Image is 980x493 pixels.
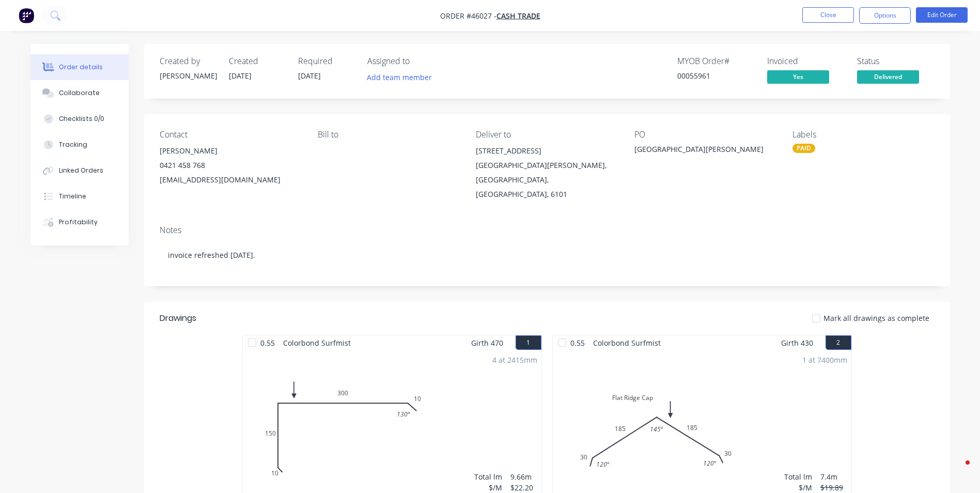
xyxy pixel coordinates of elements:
div: [GEOGRAPHIC_DATA][PERSON_NAME], [GEOGRAPHIC_DATA], [GEOGRAPHIC_DATA], 6101 [476,158,617,202]
div: Collaborate [59,88,100,98]
button: Checklists 0/0 [30,106,129,132]
span: Colorbond Surfmist [279,335,355,350]
button: Add team member [361,70,437,84]
div: [PERSON_NAME]0421 458 768[EMAIL_ADDRESS][DOMAIN_NAME] [160,144,301,187]
div: Created [229,56,286,66]
div: 00055961 [677,70,755,81]
span: Delivered [857,70,919,83]
iframe: Intercom live chat [945,458,970,483]
span: 0.55 [256,335,279,350]
button: Add team member [367,70,438,84]
div: $/M [784,482,812,493]
div: Required [298,56,355,66]
div: 4 at 2415mm [492,355,537,365]
span: Yes [767,70,829,83]
button: Edit Order [916,7,968,23]
span: Colorbond Surfmist [589,335,665,350]
div: Profitability [59,218,98,227]
div: Deliver to [476,130,617,140]
div: [STREET_ADDRESS] [476,144,617,158]
div: 1 at 7400mm [802,355,847,365]
div: Contact [160,130,301,140]
div: Bill to [318,130,459,140]
span: Order #46027 - [440,11,496,21]
span: Girth 470 [471,335,503,350]
div: Drawings [160,312,196,325]
div: [PERSON_NAME] [160,144,301,158]
div: Notes [160,225,935,235]
span: [DATE] [298,71,321,81]
div: 0421 458 768 [160,158,301,173]
div: invoice refreshed [DATE]. [160,239,935,271]
div: MYOB Order # [677,56,755,66]
div: Invoiced [767,56,845,66]
button: Collaborate [30,80,129,106]
div: Checklists 0/0 [59,114,104,124]
div: Timeline [59,192,86,201]
span: 0.55 [566,335,589,350]
span: Mark all drawings as complete [823,313,929,323]
button: 2 [826,335,851,350]
span: [DATE] [229,71,252,81]
div: PAID [792,144,815,153]
div: Created by [160,56,216,66]
div: [GEOGRAPHIC_DATA][PERSON_NAME] [634,144,764,158]
button: Profitability [30,209,129,235]
div: Linked Orders [59,166,103,175]
button: Order details [30,54,129,80]
span: Girth 430 [781,335,813,350]
div: Order details [59,63,103,72]
button: 1 [516,335,541,350]
div: Labels [792,130,934,140]
div: Total lm [784,471,812,482]
button: Delivered [857,70,919,86]
div: Assigned to [367,56,471,66]
button: Linked Orders [30,158,129,183]
button: Options [859,7,911,24]
button: Close [802,7,854,23]
button: Timeline [30,183,129,209]
a: Cash Trade [496,11,540,21]
div: Tracking [59,140,87,149]
div: Status [857,56,935,66]
div: $19.89 [820,482,847,493]
div: [PERSON_NAME] [160,70,216,81]
div: Total lm [474,471,502,482]
div: $/M [474,482,502,493]
button: Tracking [30,132,129,158]
div: [STREET_ADDRESS][GEOGRAPHIC_DATA][PERSON_NAME], [GEOGRAPHIC_DATA], [GEOGRAPHIC_DATA], 6101 [476,144,617,202]
img: Factory [19,8,34,23]
div: PO [634,130,776,140]
div: 9.66m [510,471,537,482]
div: $22.20 [510,482,537,493]
div: 7.4m [820,471,847,482]
div: [EMAIL_ADDRESS][DOMAIN_NAME] [160,173,301,187]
